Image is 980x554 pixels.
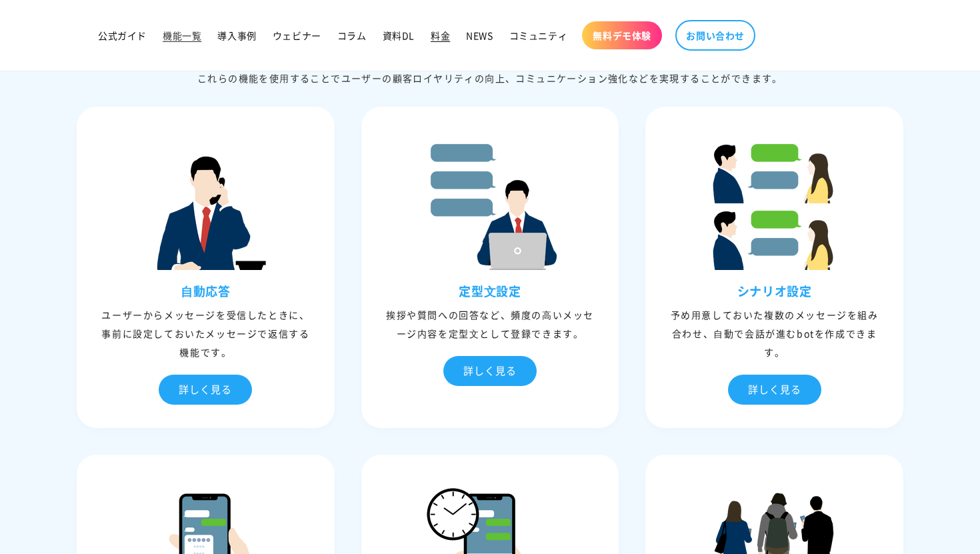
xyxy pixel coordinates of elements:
span: コミュニティ [509,29,568,41]
a: 機能一覧 [155,21,209,49]
span: NEWS [466,29,493,41]
a: 無料デモ体験 [582,21,662,49]
a: 公式ガイド [90,21,155,49]
span: お問い合わせ [686,29,745,41]
span: ウェビナー [273,29,321,41]
h3: 定型⽂設定 [365,283,616,299]
a: 料金 [423,21,458,49]
span: 導入事例 [217,29,256,41]
span: 機能一覧 [163,29,201,41]
img: ⾃動応答 [139,137,272,270]
span: 資料DL [383,29,415,41]
a: コラム [329,21,375,49]
span: 公式ガイド [98,29,147,41]
div: 予め⽤意しておいた複数のメッセージを組み合わせ、⾃動で会話が進むbotを作成できます。 [649,305,900,361]
span: コラム [337,29,367,41]
a: ウェビナー [265,21,329,49]
div: 挨拶や質問への回答など、頻度の⾼いメッセージ内容を定型⽂として登録できます。 [365,305,616,343]
a: お問い合わせ [675,20,755,51]
h3: シナリオ設定 [649,283,900,299]
div: 詳しく見る [443,356,537,386]
h3: ⾃動応答 [80,283,331,299]
div: 詳しく見る [159,375,252,405]
a: 資料DL [375,21,423,49]
div: 詳しく見る [728,375,821,405]
a: 導入事例 [209,21,264,49]
a: コミュニティ [501,21,576,49]
div: これらの機能を使⽤することでユーザーの顧客ロイヤリティの向上、コミュニケーション強化などを実現することができます。 [77,70,903,87]
div: ユーザーからメッセージを受信したときに、事前に設定しておいたメッセージで返信する機能です。 [80,305,331,361]
img: シナリオ設定 [708,137,841,270]
span: 料金 [431,29,450,41]
a: NEWS [458,21,501,49]
img: 定型⽂設定 [423,137,557,270]
span: 無料デモ体験 [593,29,651,41]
